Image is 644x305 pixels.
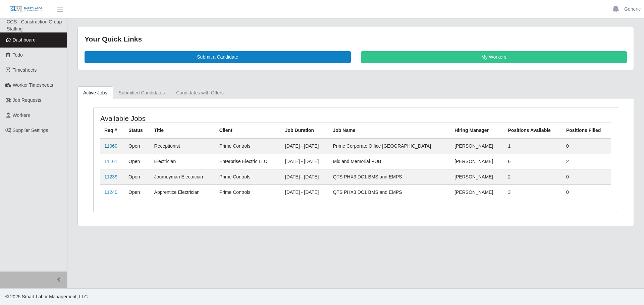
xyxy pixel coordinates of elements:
span: Workers [13,112,30,118]
td: [DATE] - [DATE] [281,169,329,184]
td: Journeyman Electrician [150,169,215,184]
td: [DATE] - [DATE] [281,154,329,169]
th: Job Name [329,123,451,138]
td: 0 [562,169,611,184]
span: Job Requests [13,97,42,103]
td: Prime Controls [215,138,281,154]
td: Apprentice Electrician [150,184,215,200]
td: Open [124,184,150,200]
td: 2 [562,154,611,169]
td: [PERSON_NAME] [450,154,504,169]
span: CGS - Construction Group Staffing [7,19,62,31]
a: Submit a Candidate [85,51,351,63]
th: Client [215,123,281,138]
th: Positions Available [504,123,562,138]
a: 11239 [104,174,117,179]
td: Prime Controls [215,184,281,200]
img: SLM Logo [9,6,43,13]
td: [PERSON_NAME] [450,169,504,184]
td: Open [124,169,150,184]
a: Active Jobs [77,86,113,99]
a: 11240 [104,189,117,195]
th: Job Duration [281,123,329,138]
a: Submitted Candidates [113,86,171,99]
td: Prime Controls [215,169,281,184]
a: 11161 [104,159,117,164]
th: Title [150,123,215,138]
th: Positions Filled [562,123,611,138]
td: Open [124,138,150,154]
td: 6 [504,154,562,169]
td: Enterprise Electric LLC. [215,154,281,169]
a: My Workers [361,51,627,63]
span: Supplier Settings [13,128,48,133]
td: QTS PHX3 DC1 BMS and EMPS [329,184,451,200]
a: 11060 [104,143,117,149]
th: Hiring Manager [450,123,504,138]
a: Candidates with Offers [170,86,229,99]
span: Todo [13,52,23,58]
div: Your Quick Links [85,34,627,45]
td: Open [124,154,150,169]
td: [DATE] - [DATE] [281,184,329,200]
span: Timesheets [13,67,37,73]
td: 0 [562,184,611,200]
td: [PERSON_NAME] [450,138,504,154]
th: Status [124,123,150,138]
td: Prime Corporate Office [GEOGRAPHIC_DATA] [329,138,451,154]
span: Dashboard [13,37,36,43]
td: [PERSON_NAME] [450,184,504,200]
h4: Available Jobs [100,114,307,123]
td: [DATE] - [DATE] [281,138,329,154]
td: 1 [504,138,562,154]
td: 0 [562,138,611,154]
span: © 2025 Smart Labor Management, LLC [5,294,88,299]
td: Midland Memorial POB [329,154,451,169]
span: Worker Timesheets [13,82,53,88]
td: Electrician [150,154,215,169]
th: Req # [100,123,124,138]
td: QTS PHX3 DC1 BMS and EMPS [329,169,451,184]
a: Generic [624,6,641,13]
td: 3 [504,184,562,200]
td: Receptionist [150,138,215,154]
td: 2 [504,169,562,184]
